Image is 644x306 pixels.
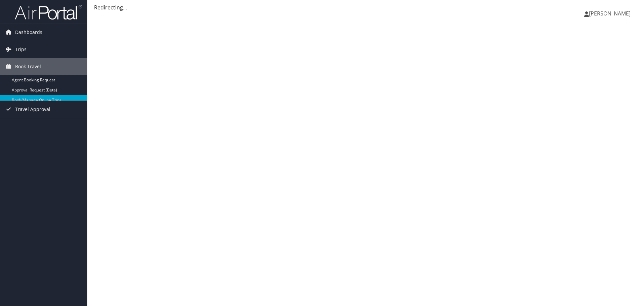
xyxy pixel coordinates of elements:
[15,24,42,41] span: Dashboards
[589,10,631,17] span: [PERSON_NAME]
[584,3,637,24] a: [PERSON_NAME]
[15,101,50,118] span: Travel Approval
[15,4,82,20] img: airportal-logo.png
[15,41,27,58] span: Trips
[15,58,41,75] span: Book Travel
[94,3,637,11] div: Redirecting...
